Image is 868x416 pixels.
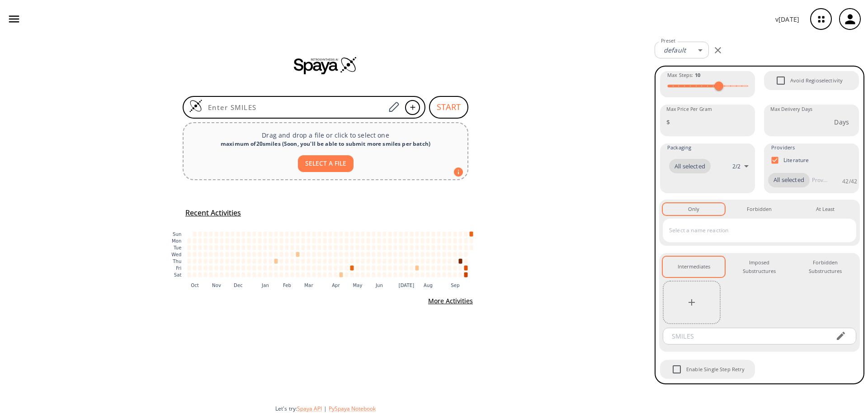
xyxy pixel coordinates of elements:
p: Drag and drop a file or click to select one [191,130,460,140]
div: At Least [816,205,835,213]
p: Literature [783,156,809,164]
g: y-axis tick label [171,232,181,277]
button: Forbidden Substructures [794,257,856,277]
em: default [664,46,686,54]
g: x-axis tick label [191,282,460,287]
label: Max Price Per Gram [666,106,712,113]
text: Nov [212,282,221,287]
div: When Single Step Retry is enabled, if no route is found during retrosynthesis, a retry is trigger... [659,359,756,380]
span: Max Steps : [667,71,700,79]
label: Preset [661,38,675,44]
input: Enter SMILES [203,103,385,112]
span: Avoid Regioselectivity [771,71,790,90]
button: More Activities [425,293,476,310]
text: Mon [172,239,182,244]
div: Intermediates [678,263,710,271]
div: Forbidden Substructures [802,258,849,275]
div: Imposed Substructures [736,258,783,275]
input: Provider name [810,173,830,187]
text: Feb [283,282,291,287]
text: Wed [171,252,181,257]
div: Let's try: [275,405,647,412]
img: Spaya logo [294,56,357,74]
span: Avoid Regioselectivity [790,77,843,85]
g: cell [188,231,473,277]
text: Sep [451,282,459,287]
button: PySpaya Notebook [329,405,376,412]
img: Logo Spaya [189,99,203,113]
span: All selected [768,176,810,185]
text: Aug [424,282,433,287]
text: Fri [176,266,181,271]
div: Forbidden [747,205,772,213]
p: $ [666,117,670,127]
button: Forbidden [728,203,790,215]
text: Dec [234,282,243,287]
p: v [DATE] [775,14,799,24]
text: Thu [172,259,181,264]
span: All selected [669,162,711,171]
input: SMILES [665,328,828,344]
span: | [322,405,329,412]
text: Apr [332,282,340,287]
div: maximum of 20 smiles ( Soon, you'll be able to submit more smiles per batch ) [191,140,460,148]
text: Mar [304,282,313,287]
span: Enable Single Step Retry [667,360,686,379]
h5: Recent Activities [185,208,241,218]
text: Jun [375,282,383,287]
button: Only [663,203,725,215]
text: Sun [173,232,181,237]
button: Spaya API [297,405,322,412]
button: Intermediates [663,257,725,277]
div: Only [688,205,699,213]
strong: 10 [695,72,700,78]
button: SELECT A FILE [298,155,354,172]
p: 42 / 42 [842,177,857,185]
text: [DATE] [399,282,415,287]
span: Providers [771,143,795,152]
button: Imposed Substructures [728,257,790,277]
p: Days [834,117,849,127]
span: Enable Single Step Retry [686,365,745,373]
label: Max Delivery Days [770,106,812,113]
text: May [353,282,362,287]
text: Oct [191,282,199,287]
text: Sat [174,273,182,277]
input: Select a name reaction [667,223,839,238]
button: At Least [794,203,856,215]
text: Tue [173,245,182,250]
button: Recent Activities [182,206,245,220]
span: Packaging [667,143,691,152]
p: 2 / 2 [732,163,741,170]
button: START [429,96,468,119]
text: Jan [261,282,269,287]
